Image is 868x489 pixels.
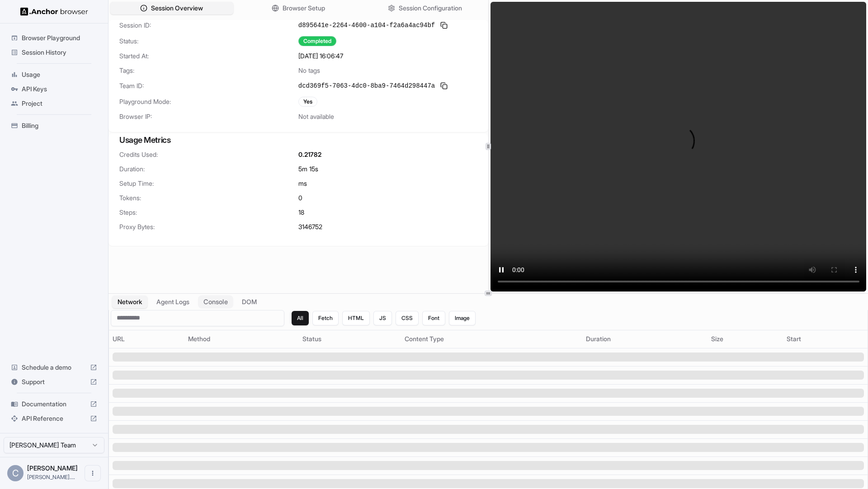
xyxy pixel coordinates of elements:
span: Craig Bowler [27,464,78,472]
div: Duration [586,334,703,343]
div: Status [302,334,397,343]
span: Browser Playground [22,33,97,42]
button: Fetch [312,311,339,325]
span: 5m 15s [298,165,318,174]
span: Team ID: [119,81,298,90]
span: Support [22,377,86,386]
button: Agent Logs [151,296,195,308]
div: URL [113,334,181,343]
div: API Reference [7,411,101,426]
span: Tags: [119,66,298,75]
span: [DATE] 16:06:47 [298,52,343,61]
div: API Keys [7,82,101,96]
div: Start [787,334,864,343]
button: Font [422,311,445,325]
button: HTML [342,311,370,325]
div: Yes [298,97,317,107]
span: No tags [298,66,320,75]
span: Started At: [119,52,298,61]
button: CSS [396,311,419,325]
button: Network [112,296,147,308]
div: Documentation [7,397,101,411]
span: 3146752 [298,222,322,231]
span: ms [298,179,307,188]
div: Support [7,375,101,389]
span: Browser Setup [283,4,325,13]
span: 0 [298,193,302,202]
img: Anchor Logo [20,7,88,16]
span: Setup Time: [119,179,298,188]
span: API Keys [22,85,97,94]
div: C [7,465,24,481]
button: Open menu [85,465,101,481]
span: Documentation [22,400,86,409]
h3: Usage Metrics [119,134,477,146]
div: Usage [7,67,101,82]
div: Session History [7,45,101,60]
div: Content Type [405,334,579,343]
span: 0.21782 [298,150,321,159]
div: Schedule a demo [7,360,101,375]
button: DOM [236,296,262,308]
span: Status: [119,37,298,46]
span: Billing [22,121,97,130]
span: craig@fanatic.co.uk [27,474,75,480]
span: Browser IP: [119,112,298,121]
span: Session History [22,48,97,57]
span: Session Configuration [399,4,462,13]
span: Not available [298,112,334,121]
div: Completed [298,36,336,46]
span: dcd369f5-7063-4dc0-8ba9-7464d298447a [298,81,435,90]
div: Browser Playground [7,31,101,45]
span: Steps: [119,208,298,217]
span: 18 [298,208,304,217]
span: Usage [22,70,97,79]
span: Proxy Bytes: [119,222,298,231]
span: Duration: [119,165,298,174]
div: Billing [7,118,101,133]
span: Credits Used: [119,150,298,159]
span: API Reference [22,414,86,423]
div: Project [7,96,101,111]
button: All [292,311,309,325]
div: Size [711,334,779,343]
button: Console [198,295,233,308]
span: d895641e-2264-4600-a104-f2a6a4ac94bf [298,21,435,30]
span: Tokens: [119,193,298,202]
button: JS [373,311,392,325]
button: Image [449,311,476,325]
span: Playground Mode: [119,97,298,106]
div: Method [188,334,295,343]
span: Schedule a demo [22,363,86,372]
span: Project [22,99,97,108]
span: Session Overview [151,4,203,13]
span: Session ID: [119,21,298,30]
